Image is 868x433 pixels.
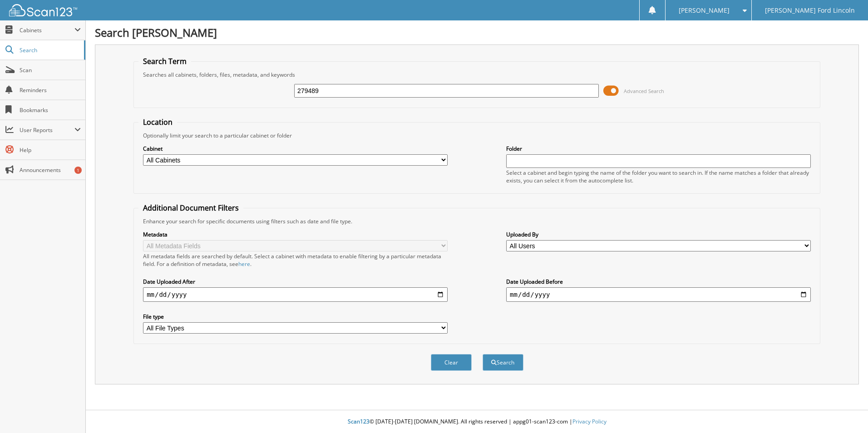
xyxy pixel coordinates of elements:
[20,26,74,34] span: Cabinets
[20,126,74,134] span: User Reports
[138,217,815,225] div: Enhance your search for specific documents using filters such as date and file type.
[74,167,82,174] div: 1
[138,71,815,79] div: Searches all cabinets, folders, files, metadata, and keywords
[143,287,448,302] input: start
[20,106,81,114] span: Bookmarks
[765,8,855,13] span: [PERSON_NAME] Ford Lincoln
[143,278,448,285] label: Date Uploaded After
[20,66,81,74] span: Scan
[143,313,448,320] label: File type
[483,354,523,371] button: Search
[138,203,243,213] legend: Additional Document Filters
[138,132,815,139] div: Optionally limit your search to a particular cabinet or folder
[506,169,811,184] div: Select a cabinet and begin typing the name of the folder you want to search in. If the name match...
[20,166,81,174] span: Announcements
[138,56,191,66] legend: Search Term
[20,86,81,94] span: Reminders
[679,8,730,13] span: [PERSON_NAME]
[143,231,448,238] label: Metadata
[348,418,370,425] span: Scan123
[506,231,811,238] label: Uploaded By
[20,46,79,54] span: Search
[95,25,859,40] h1: Search [PERSON_NAME]
[143,145,448,153] label: Cabinet
[20,146,81,154] span: Help
[86,411,868,433] div: © [DATE]-[DATE] [DOMAIN_NAME]. All rights reserved | appg01-scan123-com |
[506,287,811,302] input: end
[143,252,448,268] div: All metadata fields are searched by default. Select a cabinet with metadata to enable filtering b...
[506,145,811,153] label: Folder
[572,418,607,425] a: Privacy Policy
[138,117,177,127] legend: Location
[431,354,472,371] button: Clear
[238,260,250,268] a: here
[506,278,811,285] label: Date Uploaded Before
[624,88,664,94] span: Advanced Search
[9,4,77,16] img: scan123-logo-white.svg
